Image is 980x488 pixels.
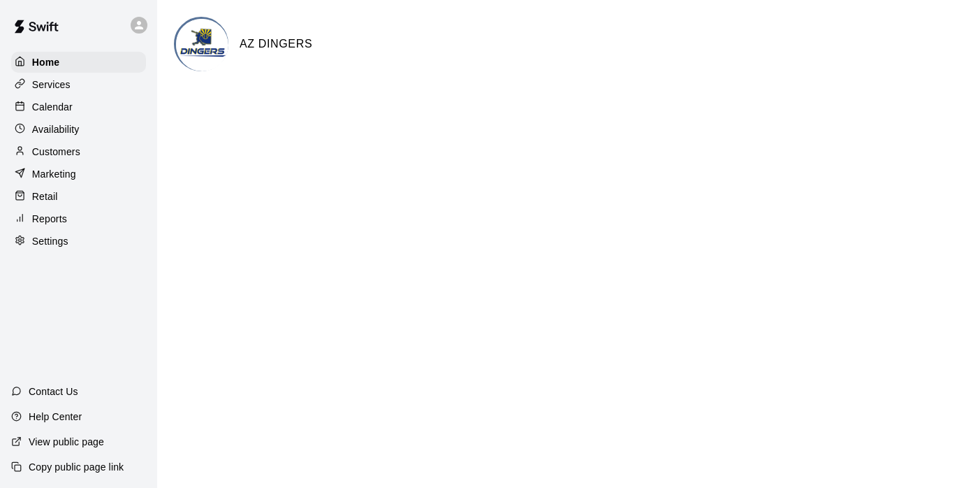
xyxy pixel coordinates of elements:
[29,385,78,399] p: Contact Us
[11,231,146,252] a: Settings
[11,52,146,73] a: Home
[11,119,146,140] a: Availability
[32,145,80,159] p: Customers
[11,141,146,162] a: Customers
[176,19,228,71] img: AZ DINGERS logo
[32,234,68,248] p: Settings
[32,122,80,136] p: Availability
[11,74,146,95] a: Services
[240,35,312,53] h6: AZ DINGERS
[29,410,82,424] p: Help Center
[11,96,146,117] a: Calendar
[32,78,71,92] p: Services
[32,212,67,226] p: Reports
[32,55,60,69] p: Home
[32,100,73,114] p: Calendar
[11,208,146,229] a: Reports
[29,435,104,449] p: View public page
[32,189,58,203] p: Retail
[29,460,124,474] p: Copy public page link
[11,186,146,207] a: Retail
[32,167,76,181] p: Marketing
[11,164,146,185] a: Marketing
